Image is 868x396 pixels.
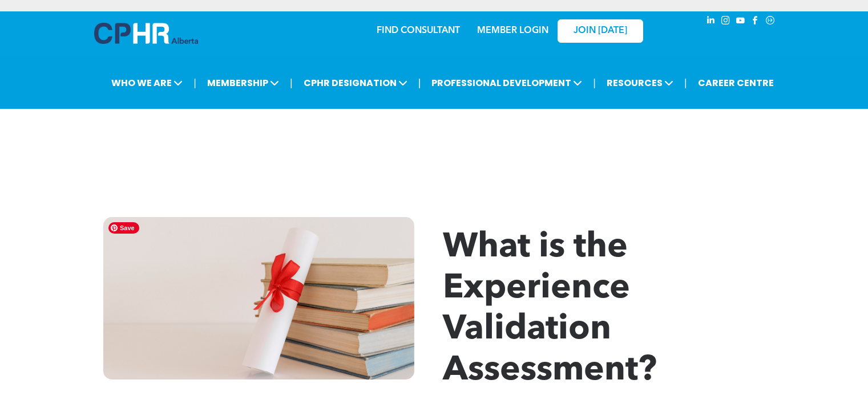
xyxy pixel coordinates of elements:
[204,72,282,93] span: MEMBERSHIP
[108,222,139,234] span: Save
[193,71,196,95] li: |
[377,26,460,35] a: FIND CONSULTANT
[428,72,586,93] span: PROFESSIONAL DEVELOPMENT
[764,14,777,30] a: Social network
[108,72,186,93] span: WHO WE ARE
[695,72,777,93] a: CAREER CENTRE
[749,14,762,30] a: facebook
[418,71,421,95] li: |
[94,23,198,44] img: A blue and white logo for cp alberta
[720,14,732,30] a: instagram
[558,19,643,43] a: JOIN [DATE]
[734,14,747,30] a: youtube
[443,231,657,388] span: What is the Experience Validation Assessment?
[290,71,293,95] li: |
[593,71,596,95] li: |
[477,26,548,35] a: MEMBER LOGIN
[300,72,411,93] span: CPHR DESIGNATION
[574,26,627,36] span: JOIN [DATE]
[705,14,717,30] a: linkedin
[684,71,687,95] li: |
[603,72,677,93] span: RESOURCES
